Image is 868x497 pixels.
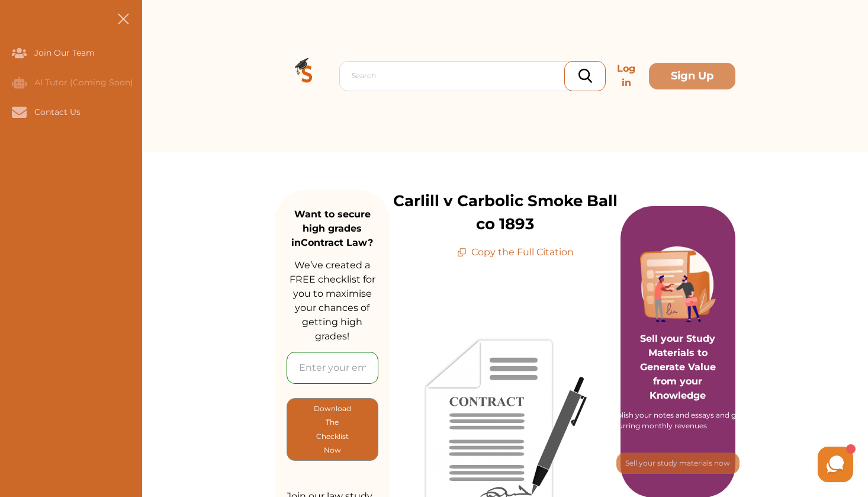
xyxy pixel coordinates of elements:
[287,352,378,384] input: Enter your email here
[584,444,856,485] iframe: HelpCrunch
[311,402,354,457] p: Download The Checklist Now
[275,33,339,118] img: Logo
[287,398,378,461] button: [object Object]
[649,63,735,89] button: Sign Up
[578,69,592,83] img: search_icon
[390,190,621,236] p: Carlill v Carbolic Smoke Ball co 1893
[608,57,644,95] p: Log in
[640,246,716,322] img: Purple card image
[290,259,375,342] span: We’ve created a FREE checklist for you to maximise your chances of getting high grades!
[291,209,373,248] strong: Want to secure high grades in Contract Law ?
[632,299,724,403] p: Sell your Study Materials to Generate Value from your Knowledge
[607,410,749,431] div: Publish your notes and essays and get recurring monthly revenues
[457,245,574,259] p: Copy the Full Citation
